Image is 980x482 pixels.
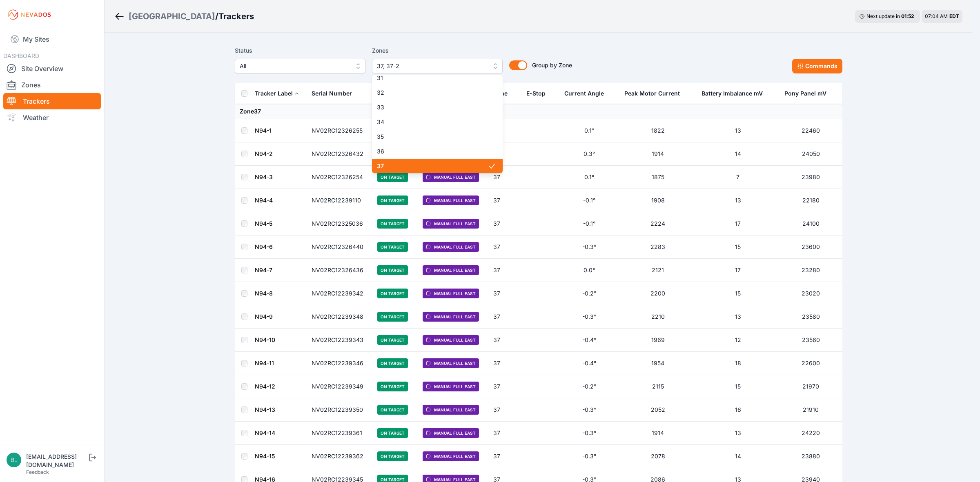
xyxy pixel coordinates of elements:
[377,61,486,71] span: 37, 37-2
[377,133,488,141] span: 35
[377,118,488,126] span: 34
[372,59,503,73] button: 37, 37-2
[377,162,488,170] span: 37
[377,147,488,155] span: 36
[372,75,503,173] div: 37, 37-2
[377,103,488,111] span: 33
[377,74,488,82] span: 31
[377,89,488,97] span: 32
